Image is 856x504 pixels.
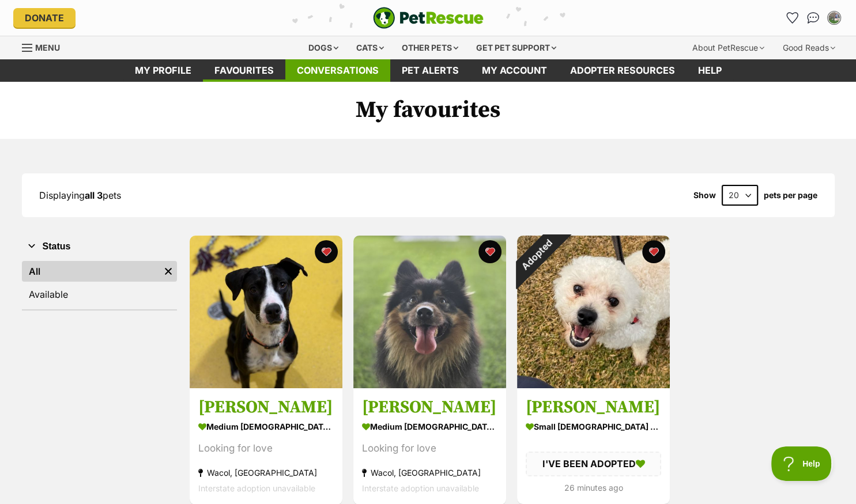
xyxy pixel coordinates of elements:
[526,419,661,435] div: small [DEMOGRAPHIC_DATA] Dog
[804,9,823,27] a: Conversations
[517,379,670,391] a: Adopted
[807,12,819,24] img: chat-41dd97257d64d25036548639549fe6c8038ab92f7586957e7f3b1b290dea8141.svg
[828,12,840,24] img: Merelyn Matheson profile pic
[123,59,203,82] a: My profile
[39,190,121,201] span: Displaying pets
[642,240,665,263] button: favourite
[22,239,177,254] button: Status
[764,191,817,200] label: pets per page
[517,388,670,504] a: [PERSON_NAME] small [DEMOGRAPHIC_DATA] Dog I'VE BEEN ADOPTED 26 minutes ago favourite
[526,452,661,476] div: I'VE BEEN ADOPTED
[373,7,484,29] img: logo-e224e6f780fb5917bec1dbf3a21bbac754714ae5b6737aabdf751b685950b380.svg
[470,59,559,82] a: My account
[559,59,687,82] a: Adopter resources
[390,59,470,82] a: Pet alerts
[362,484,479,494] span: Interstate adoption unavailable
[373,7,484,29] a: PetRescue
[526,480,661,495] div: 26 minutes ago
[198,484,315,494] span: Interstate adoption unavailable
[394,36,466,59] div: Other pets
[22,259,177,309] div: Status
[771,446,833,481] iframe: Help Scout Beacon - Open
[198,397,334,419] h3: [PERSON_NAME]
[22,36,68,57] a: Menu
[517,236,670,388] img: Alfie
[300,36,346,59] div: Dogs
[22,284,177,305] a: Available
[526,397,661,419] h3: [PERSON_NAME]
[353,236,506,388] img: Milo
[783,9,843,27] ul: Account quick links
[35,43,60,52] span: Menu
[315,240,338,263] button: favourite
[693,191,716,200] span: Show
[687,59,733,82] a: Help
[362,465,497,481] div: Wacol, [GEOGRAPHIC_DATA]
[85,190,103,201] strong: all 3
[160,261,177,282] a: Remove filter
[13,8,76,28] a: Donate
[783,9,802,27] a: Favourites
[198,419,334,435] div: medium [DEMOGRAPHIC_DATA] Dog
[362,441,497,457] div: Looking for love
[825,9,843,27] button: My account
[501,221,570,289] div: Adopted
[684,36,772,59] div: About PetRescue
[362,419,497,435] div: medium [DEMOGRAPHIC_DATA] Dog
[775,36,843,59] div: Good Reads
[22,261,160,282] a: All
[198,441,334,457] div: Looking for love
[198,465,334,481] div: Wacol, [GEOGRAPHIC_DATA]
[203,59,285,82] a: Favourites
[190,236,342,388] img: Stella
[468,36,564,59] div: Get pet support
[362,397,497,419] h3: [PERSON_NAME]
[285,59,390,82] a: conversations
[478,240,501,263] button: favourite
[348,36,392,59] div: Cats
